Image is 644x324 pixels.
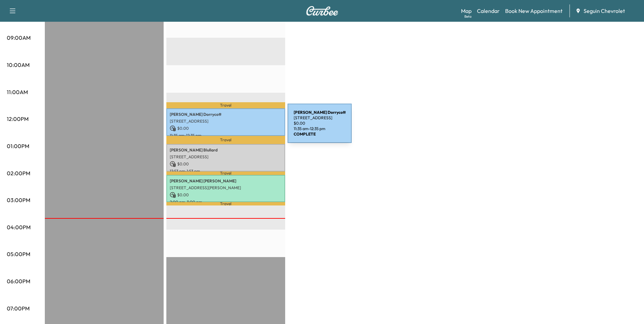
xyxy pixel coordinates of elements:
[7,88,28,96] p: 11:00AM
[166,136,285,144] p: Travel
[7,250,30,258] p: 05:00PM
[505,7,563,15] a: Book New Appointment
[584,7,625,15] span: Seguin Chevrolet
[166,202,285,205] p: Travel
[7,61,30,69] p: 10:00AM
[7,277,30,285] p: 06:00PM
[170,154,282,160] p: [STREET_ADDRESS]
[170,147,282,153] p: [PERSON_NAME] Blullard
[170,168,282,174] p: 12:53 pm - 1:53 pm
[166,172,285,175] p: Travel
[7,169,30,177] p: 02:00PM
[7,34,31,42] p: 09:00AM
[170,133,282,138] p: 11:35 am - 12:35 pm
[464,14,472,19] div: Beta
[7,142,29,150] p: 01:00PM
[7,196,30,204] p: 03:00PM
[166,102,285,109] p: Travel
[170,125,282,131] p: $ 0.00
[170,192,282,198] p: $ 0.00
[170,161,282,167] p: $ 0.00
[7,223,31,231] p: 04:00PM
[7,304,30,312] p: 07:00PM
[306,6,338,16] img: Curbee Logo
[461,7,472,15] a: MapBeta
[170,112,282,117] p: [PERSON_NAME] Dorrycott
[170,178,282,184] p: [PERSON_NAME] [PERSON_NAME]
[477,7,500,15] a: Calendar
[170,185,282,191] p: [STREET_ADDRESS][PERSON_NAME]
[170,119,282,124] p: [STREET_ADDRESS]
[170,199,282,205] p: 2:00 pm - 3:00 pm
[7,115,29,123] p: 12:00PM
